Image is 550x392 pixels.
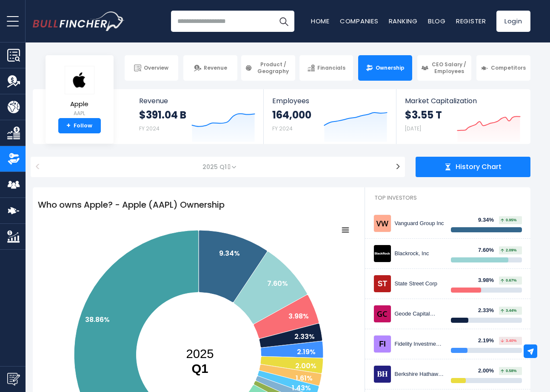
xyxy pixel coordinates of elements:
span: 2025 Q1 [199,161,232,173]
button: Search [273,11,294,32]
a: Register [456,17,486,25]
span: Overview [144,65,168,71]
a: Login [496,11,530,32]
a: Employees 164,000 FY 2024 [264,89,396,144]
span: Employees [272,97,388,105]
tspan: Q1 [191,361,208,375]
span: 2.09% [501,248,517,252]
strong: 164,000 [272,108,311,121]
div: Geode Capital Management, LLC [395,310,445,318]
span: Revenue [204,65,227,71]
span: Financials [317,65,345,71]
span: History Chart [456,163,502,172]
div: 7.60% [478,247,499,254]
img: history chart [445,164,451,170]
span: CEO Salary / Employees [431,61,467,74]
div: 3.98% [478,277,499,284]
h2: Top Investors [365,187,530,209]
span: 2025 Q1 [49,157,387,177]
a: CEO Salary / Employees [417,55,471,81]
span: 0.67% [501,279,517,282]
a: Ownership [358,55,412,81]
div: Berkshire Hathaway Inc [395,371,445,378]
div: Vanguard Group Inc [395,220,445,227]
text: 1.61% [295,373,312,383]
text: 2.00% [295,361,316,371]
text: 7.60% [267,279,288,288]
span: 3.44% [501,309,517,313]
small: FY 2024 [139,125,160,132]
span: Competitors [491,65,526,71]
text: 9.34% [219,248,240,258]
text: 2025 [186,347,214,375]
span: 0.58% [501,369,517,373]
small: [DATE] [405,125,421,132]
a: Home [311,17,330,25]
strong: $3.55 T [405,108,442,121]
div: 2.19% [478,337,499,344]
strong: $391.04 B [139,108,186,121]
span: Revenue [139,97,255,105]
a: Blog [428,17,446,25]
button: < [31,157,45,177]
text: 2.33% [294,332,314,341]
a: Market Capitalization $3.55 T [DATE] [396,89,529,144]
div: Blackrock, Inc [395,250,445,257]
a: Go to homepage [33,11,124,31]
span: 3.40% [501,339,517,343]
div: 9.34% [478,217,499,224]
button: > [391,157,405,177]
a: Ranking [389,17,418,25]
span: Ownership [376,65,405,71]
span: 0.95% [501,218,517,222]
small: AAPL [65,110,94,117]
a: Revenue $391.04 B FY 2024 [131,89,264,144]
a: Revenue [183,55,237,81]
div: State Street Corp [395,280,445,288]
div: 2.00% [478,367,499,375]
a: Competitors [476,55,530,81]
h1: Who owns Apple? - Apple (AAPL) Ownership [33,193,365,216]
text: 3.98% [288,311,308,321]
a: Financials [299,55,353,81]
span: Product / Geography [255,61,291,74]
span: Apple [65,101,94,108]
strong: + [66,122,71,130]
a: Product / Geography [241,55,295,81]
small: FY 2024 [272,125,293,132]
a: Overview [125,55,179,81]
span: Market Capitalization [405,97,521,105]
div: Fidelity Investments (FMR) [395,341,445,348]
img: Ownership [7,152,20,165]
text: 2.19% [296,347,315,357]
div: 2.33% [478,307,499,314]
a: +Follow [58,118,101,133]
a: Companies [340,17,379,25]
a: Apple AAPL [64,65,95,118]
text: 38.86% [85,315,109,324]
img: Bullfincher logo [33,11,125,31]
